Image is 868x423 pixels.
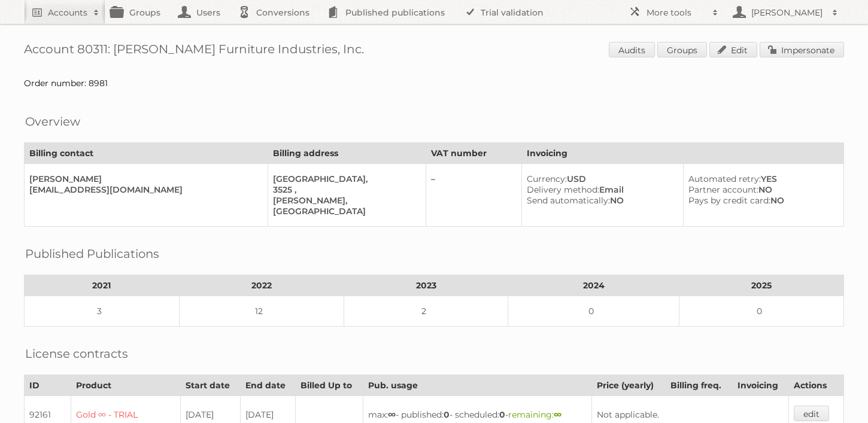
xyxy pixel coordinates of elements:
a: edit [794,406,829,421]
div: [GEOGRAPHIC_DATA], [273,174,417,184]
td: – [426,164,521,227]
th: Billed Up to [296,375,363,396]
th: VAT number [426,143,521,164]
div: [PERSON_NAME] [29,174,258,184]
div: Order number: 8981 [24,78,844,89]
th: 2021 [25,275,180,296]
th: Billing address [268,143,426,164]
div: Email [527,184,674,195]
span: Automated retry: [688,174,761,184]
th: Product [71,375,180,396]
div: [PERSON_NAME], [273,195,417,206]
div: NO [527,195,674,206]
th: Actions [788,375,843,396]
th: 2023 [344,275,508,296]
div: USD [527,174,674,184]
th: 2025 [679,275,844,296]
div: [GEOGRAPHIC_DATA] [273,206,417,217]
div: NO [688,195,834,206]
td: 12 [179,296,344,327]
div: 3525 , [273,184,417,195]
th: Pub. usage [363,375,592,396]
a: Audits [609,42,655,57]
td: 0 [679,296,844,327]
th: Price (yearly) [592,375,666,396]
h2: Accounts [48,7,87,19]
th: Billing freq. [666,375,733,396]
strong: ∞ [388,409,396,420]
h1: Account 80311: [PERSON_NAME] Furniture Industries, Inc. [24,42,844,60]
th: 2022 [179,275,344,296]
th: ID [25,375,71,396]
h2: License contracts [25,345,128,363]
a: Impersonate [760,42,844,57]
h2: [PERSON_NAME] [748,7,826,19]
td: 3 [25,296,180,327]
span: Pays by credit card: [688,195,770,206]
th: Invoicing [733,375,788,396]
td: 2 [344,296,508,327]
a: Edit [709,42,757,57]
div: YES [688,174,834,184]
th: 2024 [508,275,679,296]
span: remaining: [508,409,562,420]
strong: 0 [444,409,450,420]
strong: ∞ [554,409,562,420]
div: NO [688,184,834,195]
span: Partner account: [688,184,758,195]
th: Billing contact [25,143,268,164]
h2: More tools [647,7,706,19]
a: Groups [657,42,707,57]
th: End date [241,375,296,396]
td: 0 [508,296,679,327]
th: Invoicing [521,143,843,164]
h2: Published Publications [25,245,159,263]
th: Start date [181,375,241,396]
h2: Overview [25,112,80,130]
div: [EMAIL_ADDRESS][DOMAIN_NAME] [29,184,258,195]
span: Delivery method: [527,184,599,195]
span: Send automatically: [527,195,610,206]
span: Currency: [527,174,567,184]
strong: 0 [499,409,505,420]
